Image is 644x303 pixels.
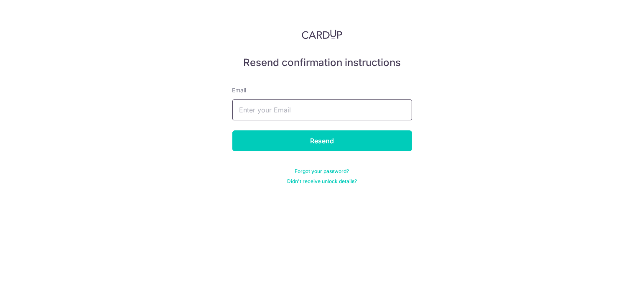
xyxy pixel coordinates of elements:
[287,178,357,185] a: Didn't receive unlock details?
[302,29,343,39] img: CardUp Logo
[232,56,412,69] h5: Resend confirmation instructions
[232,86,247,94] label: Email
[295,168,349,175] a: Forgot your password?
[232,99,412,120] input: Enter your Email
[232,130,412,151] input: Resend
